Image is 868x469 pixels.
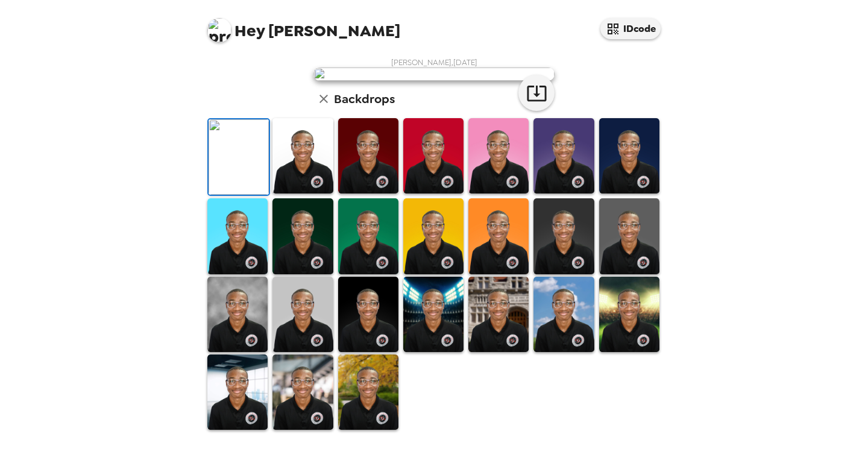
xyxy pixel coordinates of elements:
button: IDcode [600,18,661,39]
img: profile pic [207,18,231,42]
span: Hey [234,20,265,42]
h6: Backdrops [334,89,395,109]
span: [PERSON_NAME] , [DATE] [391,57,477,68]
span: [PERSON_NAME] [207,12,400,39]
img: user [313,68,555,81]
img: Original [209,119,269,195]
